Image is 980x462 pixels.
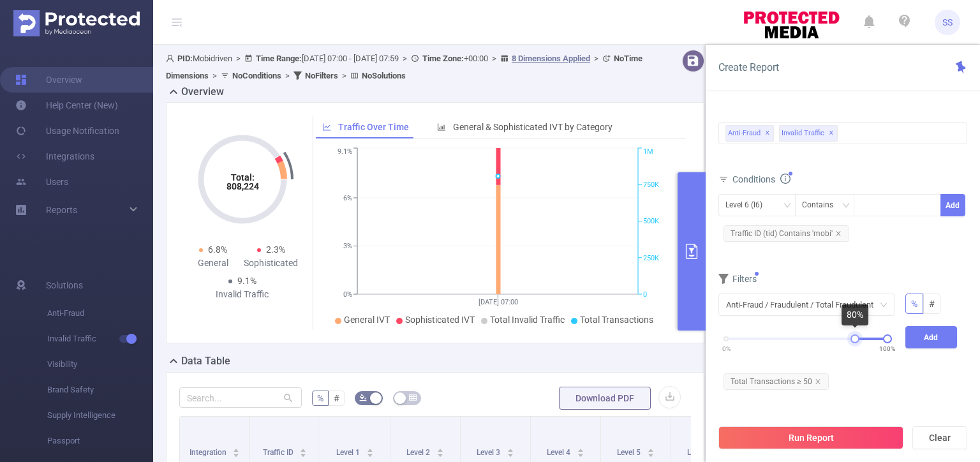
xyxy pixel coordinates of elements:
i: icon: caret-down [647,452,654,456]
button: Run Report [718,426,903,449]
div: Sort [436,447,444,454]
a: Usage Notification [15,118,119,144]
i: icon: down [783,202,791,211]
button: Add [940,194,965,216]
span: 9.1% [237,276,256,286]
button: Add [905,326,958,348]
i: icon: caret-down [300,452,307,456]
i: icon: caret-up [233,447,240,451]
i: icon: bg-colors [359,394,367,401]
i: icon: line-chart [322,123,331,131]
span: 0% [722,344,731,354]
span: > [281,71,293,80]
b: Time Range: [256,54,302,63]
span: # [929,299,935,309]
span: ✕ [829,126,834,141]
span: Level 2 [406,448,432,457]
span: Invalid Traffic [779,125,838,142]
b: No Conditions [232,71,281,80]
tspan: 3% [343,242,352,251]
i: icon: caret-up [647,447,654,451]
span: 100% [879,344,895,354]
span: > [399,54,411,63]
a: Overview [15,67,82,93]
a: Integrations [15,144,94,169]
span: Invalid Traffic [47,326,153,352]
input: Search... [179,387,302,408]
i: icon: info-circle [780,174,791,184]
span: > [488,54,500,63]
span: Integration [189,448,228,457]
span: > [338,71,350,80]
span: Total Transactions [580,315,653,325]
a: Reports [46,197,77,223]
span: Passport [47,428,153,454]
div: Sort [577,447,584,454]
span: Anti-Fraud [47,301,153,326]
i: icon: caret-down [436,452,443,456]
tspan: 0% [343,290,352,299]
span: Level 1 [336,448,362,457]
h2: Overview [181,84,224,100]
span: Level 5 [617,448,642,457]
span: Level 6 [687,448,713,457]
span: > [232,54,244,63]
i: icon: caret-up [366,447,373,451]
span: Filters [718,274,757,284]
span: # [334,393,339,403]
div: Sophisticated [242,257,301,270]
span: Level 4 [547,448,572,457]
span: 6.8% [208,244,227,255]
span: Total Transactions ≥ 50 [724,373,829,390]
b: Time Zone: [422,54,464,63]
button: Download PDF [559,387,651,410]
span: ✕ [765,126,770,141]
span: Create Report [718,61,779,73]
span: SS [942,10,953,35]
span: Total Invalid Traffic [490,315,565,325]
div: Level 6 (l6) [725,195,771,216]
tspan: 6% [343,194,352,202]
i: icon: caret-up [436,447,443,451]
tspan: 750K [643,181,659,189]
span: Visibility [47,352,153,377]
div: Sort [366,447,374,454]
a: Users [15,169,68,195]
span: Solutions [46,272,83,298]
span: Level 3 [477,448,502,457]
i: icon: caret-up [577,447,584,451]
b: PID: [177,54,193,63]
tspan: 9.1% [338,148,352,156]
i: icon: caret-down [577,452,584,456]
span: Supply Intelligence [47,403,153,428]
i: icon: down [842,202,850,211]
span: Brand Safety [47,377,153,403]
span: Anti-Fraud [725,125,774,142]
div: Sort [232,447,240,454]
h2: Data Table [181,354,230,369]
div: Sort [507,447,514,454]
span: % [317,393,323,403]
i: icon: caret-down [507,452,514,456]
span: > [590,54,602,63]
span: % [911,299,917,309]
div: Sort [647,447,655,454]
tspan: [DATE] 07:00 [478,298,517,306]
span: 2.3% [266,244,285,255]
span: General IVT [344,315,390,325]
span: Traffic Over Time [338,122,409,132]
i: icon: caret-up [507,447,514,451]
i: icon: user [166,54,177,63]
tspan: 250K [643,254,659,262]
div: Invalid Traffic [213,288,271,301]
div: Sort [299,447,307,454]
span: Traffic ID (tid) Contains 'mobi' [724,225,849,242]
a: Help Center (New) [15,93,118,118]
i: icon: close [815,378,821,385]
tspan: 1M [643,148,653,156]
span: General & Sophisticated IVT by Category [453,122,612,132]
span: Reports [46,205,77,215]
tspan: 500K [643,218,659,226]
span: Mobidriven [DATE] 07:00 - [DATE] 07:59 +00:00 [166,54,642,80]
button: Clear [912,426,967,449]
